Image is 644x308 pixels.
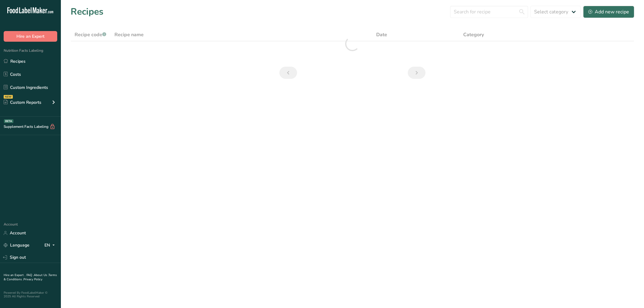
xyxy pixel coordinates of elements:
[450,6,528,18] input: Search for recipe
[4,99,41,106] div: Custom Reports
[279,67,297,79] a: Previous page
[4,119,13,123] div: BETA
[23,277,42,282] a: Privacy Policy
[4,273,57,282] a: Terms & Conditions .
[4,240,30,250] a: Language
[71,5,103,19] h1: Recipes
[583,6,634,18] button: Add new recipe
[408,67,425,79] a: Next page
[34,273,48,277] a: About Us .
[4,31,57,42] button: Hire an Expert
[26,273,34,277] a: FAQ .
[4,273,25,277] a: Hire an Expert .
[44,242,57,249] div: EN
[588,8,629,16] div: Add new recipe
[4,291,57,298] div: Powered By FoodLabelMaker © 2025 All Rights Reserved
[4,95,13,99] div: NEW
